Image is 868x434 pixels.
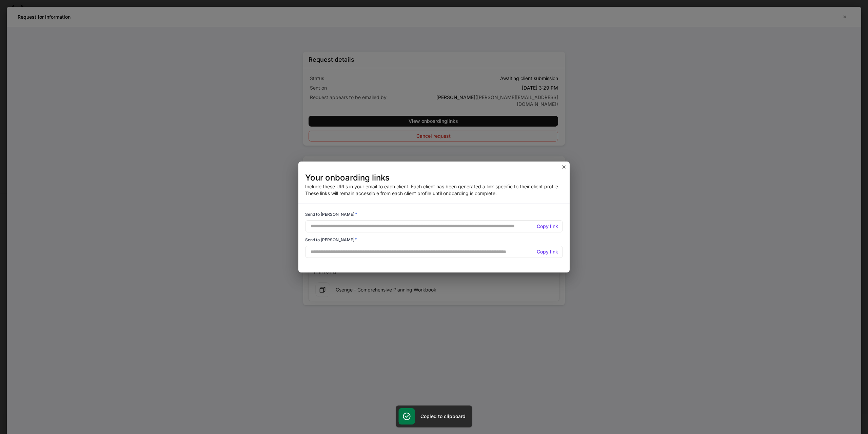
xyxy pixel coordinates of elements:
h6: Send to [PERSON_NAME] [305,211,357,218]
h5: Copied to clipboard [420,413,466,420]
h5: Copy link [537,248,558,255]
div: Include these URLs in your email to each client. Each client has been generated a link specific t... [298,172,570,197]
h3: Your onboarding links [305,172,563,183]
h5: Copy link [537,223,558,230]
h6: Send to [PERSON_NAME] [305,236,357,243]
